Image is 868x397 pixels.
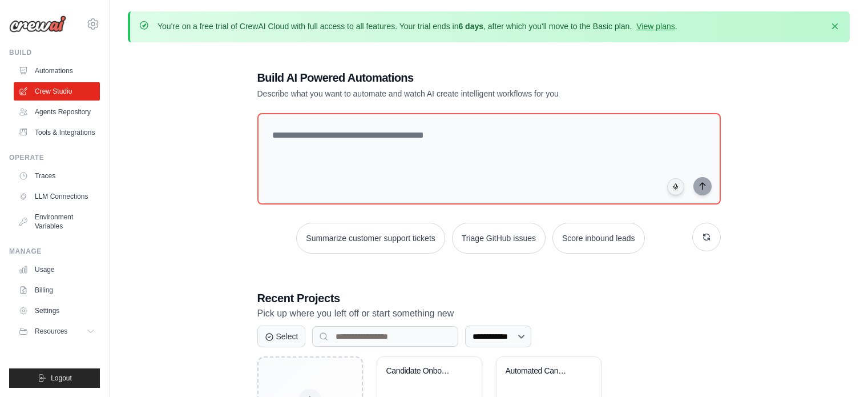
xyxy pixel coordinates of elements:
[14,208,100,235] a: Environment Variables
[14,123,100,142] a: Tools & Integrations
[158,21,677,32] p: You're on a free trial of CrewAI Cloud with full access to all features. Your trial ends in , aft...
[458,22,483,31] strong: 6 days
[636,22,675,31] a: View plans
[9,48,100,57] div: Build
[14,167,100,185] a: Traces
[35,327,67,336] span: Resources
[14,62,100,80] a: Automations
[14,302,100,320] a: Settings
[14,322,100,340] button: Resources
[9,15,66,33] img: Logo
[386,366,455,376] div: Candidate Onboarding Automation
[9,247,100,256] div: Manage
[14,103,100,121] a: Agents Repository
[257,88,641,99] p: Describe what you want to automate and watch AI create intelligent workflows for you
[9,368,100,388] button: Logout
[51,374,72,383] span: Logout
[452,223,546,254] button: Triage GitHub issues
[257,70,641,86] h1: Build AI Powered Automations
[506,366,575,376] div: Automated Candidate Onboarding Workflow
[667,178,684,195] button: Click to speak your automation idea
[257,306,721,321] p: Pick up where you left off or start something new
[14,82,100,101] a: Crew Studio
[14,281,100,299] a: Billing
[14,260,100,279] a: Usage
[552,223,645,254] button: Score inbound leads
[14,187,100,206] a: LLM Connections
[257,290,721,306] h3: Recent Projects
[9,153,100,162] div: Operate
[296,223,445,254] button: Summarize customer support tickets
[257,326,306,347] button: Select
[692,223,721,251] button: Get new suggestions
